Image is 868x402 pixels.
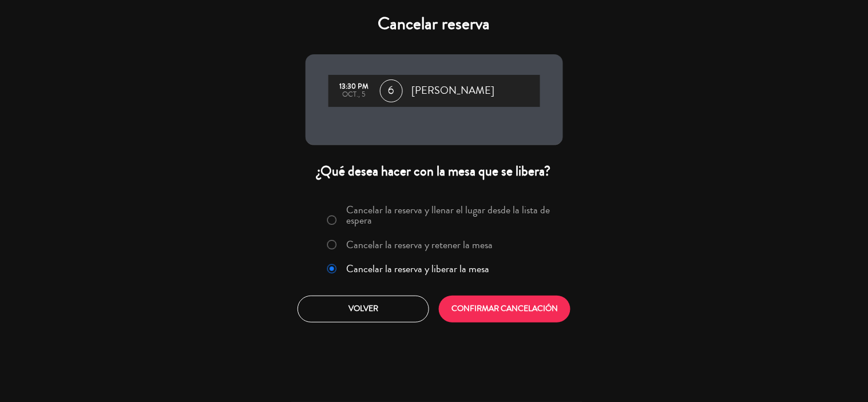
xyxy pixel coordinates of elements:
label: Cancelar la reserva y retener la mesa [346,240,493,250]
button: CONFIRMAR CANCELACIÓN [439,296,570,323]
div: 13:30 PM [334,83,374,91]
label: Cancelar la reserva y llenar el lugar desde la lista de espera [346,205,556,225]
div: oct., 5 [334,91,374,99]
span: 6 [380,79,403,102]
h4: Cancelar reserva [306,14,563,34]
button: Volver [298,296,429,323]
span: [PERSON_NAME] [412,82,495,99]
div: ¿Qué desea hacer con la mesa que se libera? [306,162,563,180]
label: Cancelar la reserva y liberar la mesa [346,264,489,274]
